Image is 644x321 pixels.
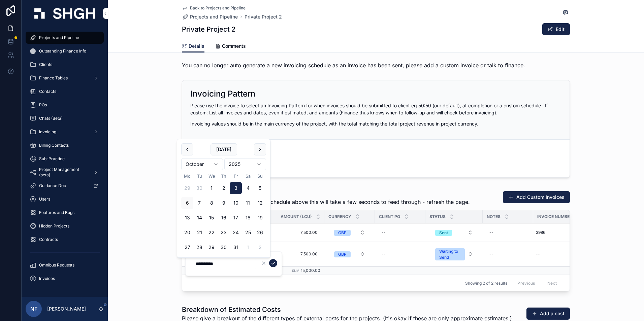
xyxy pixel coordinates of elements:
button: Wednesday, 1 October 2025 [205,182,218,194]
span: Projects and Pipeline [39,35,79,40]
span: Please note when you update the schedule above this will take a few seconds to feed through - ref... [182,198,470,206]
span: 7,500.00 [277,251,318,257]
span: Sub-Practice [39,156,65,162]
button: Thursday, 30 October 2025 [218,241,230,253]
span: Users [39,197,50,202]
button: Thursday, 23 October 2025 [218,226,230,239]
a: Omnibus Requests [26,259,104,271]
div: GBP [338,251,347,257]
th: Tuesday [193,173,205,179]
button: Wednesday, 29 October 2025 [205,241,218,253]
span: Invoices [39,276,55,281]
h1: Private Project 2 [182,25,235,34]
button: Edit [542,23,570,35]
button: Monday, 20 October 2025 [181,226,193,239]
p: Please use the invoice to select an Invoicing Pattern for when invoices should be submitted to cl... [190,102,561,116]
a: Sub-Practice [26,153,104,165]
span: Features and Bugs [39,210,74,215]
a: Add a cost [526,308,570,320]
h4: You can no longer auto generate a new invoicing schedule as an invoice has been sent, please add ... [182,61,525,69]
h1: Invoice Schedule [182,188,470,198]
th: Wednesday [205,173,218,179]
a: Contracts [26,234,104,246]
h1: Breakdown of Estimated Costs [182,305,512,314]
button: Sunday, 19 October 2025 [254,212,266,224]
span: Contacts [39,89,56,94]
span: Client PO [379,214,400,219]
span: Back to Projects and Pipeline [190,5,246,11]
button: Wednesday, 8 October 2025 [205,197,218,209]
p: [PERSON_NAME] [47,306,86,312]
span: Chats (Beta) [39,116,63,121]
button: Wednesday, 22 October 2025 [205,226,218,239]
a: Details [182,40,204,53]
h2: Invoicing Pattern [190,88,255,99]
button: Select Button [430,226,478,239]
a: Hidden Projects [26,220,104,232]
span: Showing 2 of 2 results [465,281,507,286]
span: Currency [328,214,351,219]
span: Projects and Pipeline [190,13,238,20]
button: Select Button [329,248,371,260]
button: Tuesday, 21 October 2025 [193,226,205,239]
button: Sunday, 5 October 2025 [254,182,266,194]
button: Saturday, 4 October 2025 [242,182,254,194]
button: Tuesday, 28 October 2025 [193,241,205,253]
button: Saturday, 18 October 2025 [242,212,254,224]
button: Friday, 31 October 2025 [230,241,242,253]
span: Private Project 2 [245,13,282,20]
div: -- [382,230,386,235]
span: Clients [39,62,52,67]
span: Billing Contacts [39,143,69,148]
a: Clients [26,59,104,71]
div: scrollable content [22,27,108,293]
button: Thursday, 9 October 2025 [218,197,230,209]
button: Friday, 17 October 2025 [230,212,242,224]
small: Sum [292,269,299,273]
span: POs [39,102,47,108]
a: Contacts [26,85,104,98]
span: Details [189,43,204,49]
th: Friday [230,173,242,179]
span: Project Management (beta) [39,167,88,178]
img: App logo [34,8,95,19]
a: Finance Tables [26,72,104,84]
span: 15,000.00 [301,268,320,273]
div: -- [382,251,386,257]
button: Friday, 3 October 2025, selected [230,182,242,194]
div: GBP [338,230,347,236]
button: Add Custom Invoices [503,191,570,203]
p: Invoicing values should be in the main currency of the project, with the total matching the total... [190,120,561,127]
span: Hidden Projects [39,223,69,229]
button: Tuesday, 7 October 2025 [193,197,205,209]
button: Thursday, 16 October 2025 [218,212,230,224]
span: Finance Tables [39,75,68,81]
th: Monday [181,173,193,179]
span: Invoice Number [537,214,572,219]
a: Users [26,193,104,205]
table: October 2025 [181,173,266,253]
span: Outstanding Finance Info [39,48,86,54]
a: Comments [215,40,246,53]
button: Saturday, 25 October 2025 [242,226,254,239]
span: Comments [222,43,246,49]
a: Chats (Beta) [26,112,104,124]
button: Today, Monday, 6 October 2025 [181,197,193,209]
button: Monday, 29 September 2025 [181,182,193,194]
button: [DATE] [211,143,237,155]
a: Features and Bugs [26,207,104,219]
div: -- [489,230,493,235]
span: Guidance Doc [39,183,66,188]
button: Friday, 24 October 2025 [230,226,242,239]
span: Status [429,214,446,219]
span: Contracts [39,237,58,242]
a: Invoicing [26,126,104,138]
span: Notes [487,214,501,219]
a: Back to Projects and Pipeline [182,5,246,11]
th: Saturday [242,173,254,179]
button: Tuesday, 14 October 2025 [193,212,205,224]
a: Outstanding Finance Info [26,45,104,57]
a: Project Management (beta) [26,166,104,178]
button: Monday, 27 October 2025 [181,241,193,253]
